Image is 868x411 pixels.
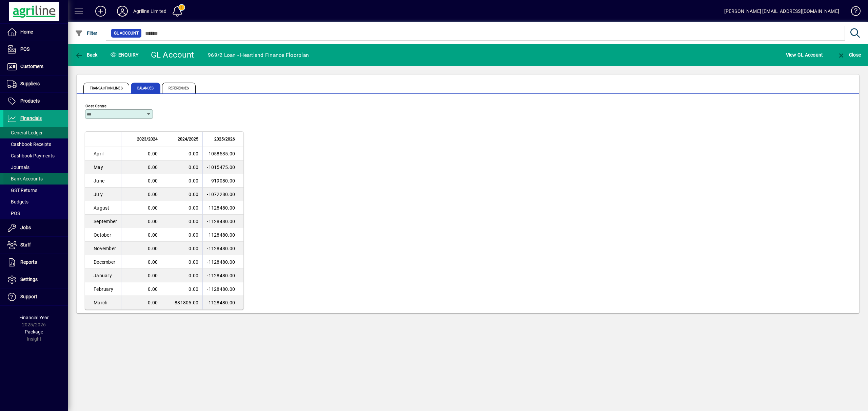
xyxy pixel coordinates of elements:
[724,6,839,17] div: [PERSON_NAME] [EMAIL_ADDRESS][DOMAIN_NAME]
[7,153,55,158] span: Cashbook Payments
[162,160,202,174] td: 0.00
[83,83,129,93] span: Transaction lines
[131,83,160,93] span: Balances
[202,269,243,282] td: -1128480.00
[202,215,243,228] td: -1128480.00
[178,135,198,143] span: 2024/2025
[121,296,162,309] td: 0.00
[20,294,37,299] span: Support
[202,147,243,160] td: -1058535.00
[137,135,158,143] span: 2023/2024
[830,49,868,61] app-page-header-button: Close enquiry
[85,188,121,201] td: July
[162,188,202,201] td: 0.00
[85,215,121,228] td: September
[20,29,33,35] span: Home
[202,242,243,255] td: -1128480.00
[202,188,243,201] td: -1072280.00
[85,201,121,215] td: August
[151,49,194,60] div: GL Account
[121,188,162,201] td: 0.00
[85,104,106,108] mat-label: Cost Centre
[202,255,243,269] td: -1128480.00
[3,150,68,161] a: Cashbook Payments
[75,52,98,58] span: Back
[162,282,202,296] td: 0.00
[90,5,112,17] button: Add
[7,211,20,216] span: POS
[121,215,162,228] td: 0.00
[202,228,243,242] td: -1128480.00
[7,199,28,204] span: Budgets
[162,201,202,215] td: 0.00
[75,30,98,36] span: Filter
[162,269,202,282] td: 0.00
[7,165,29,170] span: Journals
[85,282,121,296] td: February
[20,64,43,69] span: Customers
[3,58,68,75] a: Customers
[3,288,68,305] a: Support
[3,185,68,196] a: GST Returns
[3,138,68,150] a: Cashbook Receipts
[7,142,51,147] span: Cashbook Receipts
[85,228,121,242] td: October
[3,219,68,236] a: Jobs
[85,255,121,269] td: December
[202,282,243,296] td: -1128480.00
[121,174,162,188] td: 0.00
[3,127,68,138] a: General Ledger
[162,228,202,242] td: 0.00
[162,242,202,255] td: 0.00
[25,329,43,334] span: Package
[202,296,243,309] td: -1128480.00
[85,269,121,282] td: January
[20,98,40,104] span: Products
[3,24,68,41] a: Home
[3,271,68,288] a: Settings
[3,93,68,110] a: Products
[7,188,37,193] span: GST Returns
[214,135,235,143] span: 2025/2026
[202,201,243,215] td: -1128480.00
[20,115,42,121] span: Financials
[121,255,162,269] td: 0.00
[20,242,31,247] span: Staff
[162,174,202,188] td: 0.00
[121,269,162,282] td: 0.00
[85,296,121,309] td: March
[3,41,68,58] a: POS
[121,242,162,255] td: 0.00
[202,174,243,188] td: -919080.00
[786,49,823,60] span: View GL Account
[114,30,139,37] span: GL Account
[133,6,166,17] div: Agriline Limited
[3,75,68,92] a: Suppliers
[68,49,105,61] app-page-header-button: Back
[3,196,68,208] a: Budgets
[20,277,38,282] span: Settings
[162,296,202,309] td: -881805.00
[835,49,863,61] button: Close
[3,237,68,254] a: Staff
[20,46,29,52] span: POS
[121,201,162,215] td: 0.00
[3,173,68,185] a: Bank Accounts
[162,83,196,93] span: References
[208,50,309,61] div: 969/2 Loan - Heartland Finance Floorplan
[3,208,68,219] a: POS
[73,49,99,61] button: Back
[85,147,121,160] td: April
[121,228,162,242] td: 0.00
[162,215,202,228] td: 0.00
[7,176,43,181] span: Bank Accounts
[3,161,68,173] a: Journals
[19,315,49,320] span: Financial Year
[20,225,31,230] span: Jobs
[105,49,146,60] div: Enquiry
[121,160,162,174] td: 0.00
[7,130,43,135] span: General Ledger
[202,160,243,174] td: -1015475.00
[20,81,40,86] span: Suppliers
[85,174,121,188] td: June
